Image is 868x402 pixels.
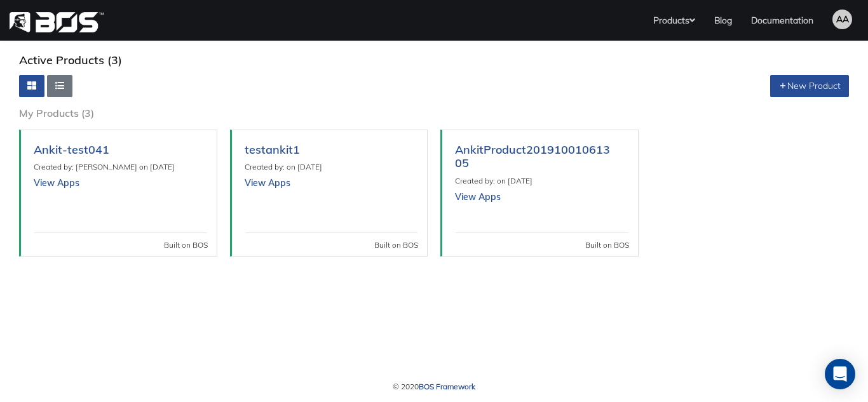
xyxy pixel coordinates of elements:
[139,162,175,171] span: on [DATE]
[497,176,532,185] span: on [DATE]
[19,107,849,119] h3: My Products (3)
[245,142,300,157] a: testankit1
[832,10,852,29] div: AA
[34,177,79,189] a: View Apps
[34,142,109,157] a: Ankit-test041
[28,239,223,251] div: Built on BOS
[34,162,74,171] span: Created by:
[455,191,501,203] a: View Apps
[239,239,434,251] div: Built on BOS
[455,176,495,185] span: Created by:
[10,12,104,32] img: bos-logo
[19,53,849,67] h4: Active Products (3)
[245,177,290,189] a: View Apps
[287,162,322,171] span: on [DATE]
[770,75,849,97] a: New Product
[455,142,610,171] a: AnkitProduct20191001061305
[449,239,644,251] div: Built on BOS
[825,359,855,389] div: Open Intercom Messenger
[245,162,285,171] span: Created by:
[76,162,137,171] span: [PERSON_NAME]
